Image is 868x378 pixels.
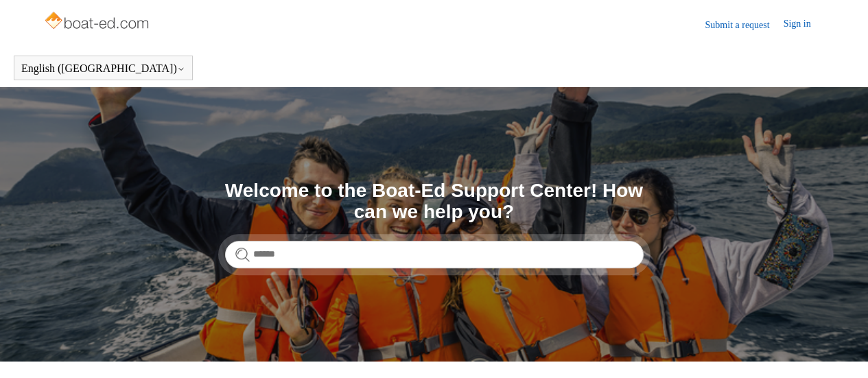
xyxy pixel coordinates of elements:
[705,18,784,32] a: Submit a request
[43,8,152,36] img: Boat-Ed Help Center home page
[784,16,825,33] a: Sign in
[21,62,185,75] button: English ([GEOGRAPHIC_DATA])
[225,241,644,268] input: Search
[225,180,644,223] h1: Welcome to the Boat-Ed Support Center! How can we help you?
